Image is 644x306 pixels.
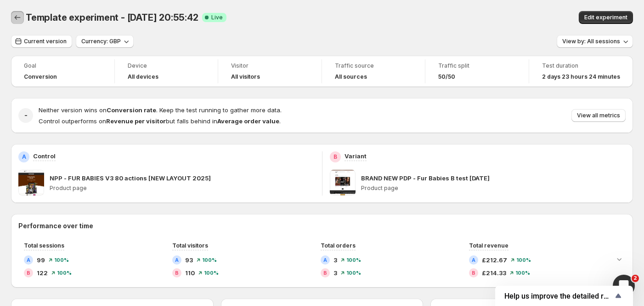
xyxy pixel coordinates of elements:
strong: Conversion rate [107,106,156,114]
a: Traffic split50/50 [438,61,516,81]
span: Traffic split [438,62,516,69]
button: Current version [11,35,72,48]
span: View all metrics [577,112,620,119]
span: Total orders [321,242,356,249]
span: 100% [54,257,69,263]
p: NPP - FUR BABIES V3 80 actions [NEW LAYOUT 2025] [50,173,211,183]
span: £214.33 [482,268,506,277]
span: View by: All sessions [562,38,620,45]
span: Total revenue [469,242,508,249]
h2: - [24,111,28,120]
span: 99 [37,255,45,265]
span: 100% [204,270,219,276]
p: Product page [50,185,315,192]
a: VisitorAll visitors [231,61,309,81]
span: 3 [333,268,337,277]
h2: A [175,257,179,263]
h2: A [27,257,30,263]
span: 100% [346,270,361,276]
h2: B [333,153,337,161]
h4: All sources [335,73,367,81]
button: Show survey - Help us improve the detailed report for A/B campaigns [504,290,624,301]
img: NPP - FUR BABIES V3 80 actions [NEW LAYOUT 2025] [18,170,44,196]
span: 3 [333,255,337,265]
img: BRAND NEW PDP - Fur Babies B test October 2025 [330,170,356,196]
span: 100% [57,270,72,276]
span: Device [128,62,205,69]
h2: B [175,270,179,276]
span: Total sessions [24,242,64,249]
span: Visitor [231,62,309,69]
h4: All devices [128,73,158,81]
p: Control [33,151,56,161]
span: Help us improve the detailed report for A/B campaigns [504,292,613,300]
span: 50/50 [438,73,455,81]
h4: All visitors [231,73,260,81]
h2: A [323,257,327,263]
span: Goal [24,62,102,69]
span: 122 [37,268,48,277]
span: 93 [185,255,193,265]
a: Traffic sourceAll sources [335,61,412,81]
span: 2 [632,275,639,282]
span: Neither version wins on . Keep the test running to gather more data. [39,106,282,114]
span: £212.67 [482,255,507,265]
span: Test duration [542,62,620,69]
span: 2 days 23 hours 24 minutes [542,73,620,81]
button: Back [11,11,24,24]
span: Total visitors [172,242,208,249]
button: View by: All sessions [557,35,633,48]
button: Currency: GBP [76,35,134,48]
h2: B [323,270,327,276]
span: Edit experiment [584,14,627,21]
a: Test duration2 days 23 hours 24 minutes [542,61,620,81]
span: Live [211,14,223,21]
p: Product page [361,185,626,192]
span: Control outperforms on but falls behind in . [39,117,281,125]
span: Currency: GBP [81,38,121,45]
h2: A [22,153,26,161]
h2: B [27,270,30,276]
a: DeviceAll devices [128,61,205,81]
strong: Average order value [217,117,279,125]
span: Traffic source [335,62,412,69]
span: 100% [515,270,530,276]
h2: B [472,270,475,276]
p: BRAND NEW PDP - Fur Babies B test [DATE] [361,173,490,183]
a: GoalConversion [24,61,102,81]
p: Variant [345,151,367,161]
span: 100% [516,257,531,263]
span: Template experiment - [DATE] 20:55:42 [26,12,198,23]
h2: Performance over time [18,221,626,231]
strong: Revenue per visitor [106,117,166,125]
button: View all metrics [571,109,626,122]
span: Conversion [24,73,57,81]
span: Current version [24,38,67,45]
span: 100% [346,257,361,263]
iframe: Intercom live chat [613,275,635,297]
span: 110 [185,268,195,277]
button: Expand chart [613,253,626,266]
h2: A [472,257,475,263]
button: Edit experiment [579,11,633,24]
span: 100% [202,257,217,263]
